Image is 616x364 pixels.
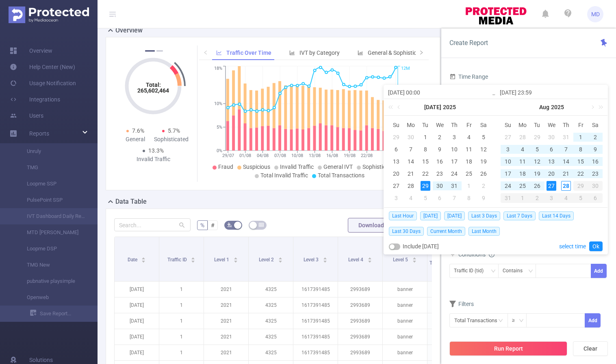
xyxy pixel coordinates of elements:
div: 27 [547,181,556,191]
span: Mo [515,121,530,129]
div: 26 [479,169,488,179]
div: 16 [435,157,445,166]
a: Ok [589,241,603,251]
td: August 31, 2025 [501,192,515,204]
span: Tu [530,121,544,129]
td: August 27, 2025 [544,180,559,192]
div: 27 [503,132,513,142]
div: 11 [518,157,527,166]
div: 30 [435,181,445,191]
span: Suspicious [243,164,270,170]
div: Contains [503,264,528,278]
td: August 7, 2025 [447,192,462,204]
td: August 24, 2025 [501,180,515,192]
a: PulsePoint SSP [16,192,88,208]
div: Sophisticated [153,135,189,144]
div: 9 [435,144,445,154]
div: 8 [421,144,430,154]
td: August 21, 2025 [559,168,573,180]
div: 24 [449,169,459,179]
span: Last 14 Days [539,211,574,220]
div: 14 [406,157,416,166]
td: July 8, 2025 [418,143,433,155]
td: August 9, 2025 [588,143,603,155]
tspan: 0% [217,148,222,153]
a: Loopme SSP [16,176,88,192]
button: Add [585,313,601,327]
td: June 29, 2025 [389,131,403,143]
td: July 27, 2025 [389,180,403,192]
a: TMG New [16,257,88,273]
td: August 8, 2025 [573,143,588,155]
td: August 7, 2025 [559,143,573,155]
div: 29 [391,132,401,142]
td: July 17, 2025 [447,155,462,168]
div: 14 [561,157,571,166]
td: July 28, 2025 [403,180,418,192]
a: 2025 [550,99,565,115]
i: icon: down [519,318,524,324]
div: 7 [561,144,571,154]
td: July 3, 2025 [447,131,462,143]
div: 22 [576,169,586,179]
a: Save Report... [30,306,98,322]
div: 23 [590,169,600,179]
a: Unruly [16,143,88,159]
h2: Overview [115,26,143,35]
tspan: 13/08 [309,153,321,158]
tspan: 10% [214,101,222,107]
td: September 1, 2025 [515,192,530,204]
td: September 6, 2025 [588,192,603,204]
div: Sort [141,256,146,261]
tspan: 07/08 [274,153,286,158]
div: Include [DATE] [389,239,439,254]
th: Thu [447,119,462,131]
div: 31 [561,132,571,142]
span: Th [559,121,573,129]
div: 12 [532,157,542,166]
span: Sa [476,121,491,129]
a: Overview [10,43,52,59]
div: 28 [518,132,527,142]
div: 4 [559,193,573,203]
button: Run Report [449,341,567,356]
td: September 3, 2025 [544,192,559,204]
td: July 7, 2025 [403,143,418,155]
td: July 15, 2025 [418,155,433,168]
tspan: 5% [217,125,222,130]
div: Traffic ID (tid) [454,264,489,278]
a: Usage Notification [10,75,76,91]
div: 8 [464,193,474,203]
td: August 11, 2025 [515,155,530,168]
span: Invalid Traffic [280,164,314,170]
span: # [211,222,215,228]
a: Integrations [10,91,60,108]
span: Sa [588,121,603,129]
div: 5 [532,144,542,154]
div: General [117,135,153,144]
td: July 23, 2025 [433,168,447,180]
a: Openweb [16,289,88,306]
td: August 9, 2025 [476,192,491,204]
div: 8 [576,144,586,154]
div: 3 [391,193,401,203]
td: August 30, 2025 [588,180,603,192]
div: 1 [515,193,530,203]
div: 19 [479,157,488,166]
div: 13 [391,157,401,166]
td: July 14, 2025 [403,155,418,168]
th: Wed [433,119,447,131]
div: 1 [576,132,586,142]
tspan: 19/08 [343,153,355,158]
div: 3 [449,132,459,142]
div: 20 [547,169,556,179]
td: July 28, 2025 [515,131,530,143]
td: August 26, 2025 [530,180,544,192]
th: Tue [530,119,544,131]
td: August 5, 2025 [530,143,544,155]
tspan: 04/08 [256,153,268,158]
span: Tu [418,121,433,129]
td: June 30, 2025 [403,131,418,143]
a: Next year (Control + right) [594,99,605,115]
td: August 6, 2025 [544,143,559,155]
